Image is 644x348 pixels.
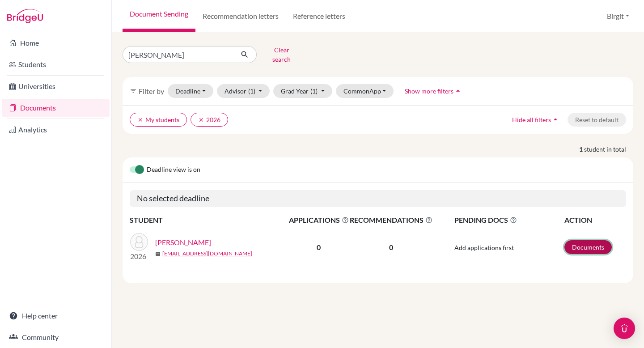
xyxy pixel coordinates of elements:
[162,250,252,258] a: [EMAIL_ADDRESS][DOMAIN_NAME]
[130,214,288,226] th: STUDENT
[397,84,470,98] button: Show more filtersarrow_drop_up
[603,8,633,25] button: Birgit
[453,86,462,95] i: arrow_drop_up
[147,165,200,175] span: Deadline view is on
[336,84,394,98] button: CommonApp
[454,215,563,225] span: PENDING DOCS
[2,55,110,73] a: Students
[512,116,551,123] span: Hide all filters
[155,251,161,257] span: mail
[568,113,626,127] button: Reset to default
[130,113,187,127] button: clearMy students
[614,318,635,339] div: Open Intercom Messenger
[130,251,148,262] p: 2026
[191,113,228,127] button: clear2026
[2,99,110,117] a: Documents
[350,215,432,225] span: RECOMMENDATIONS
[168,84,213,98] button: Deadline
[139,87,164,95] span: Filter by
[217,84,270,98] button: Advisor(1)
[310,87,318,95] span: (1)
[123,46,233,63] input: Find student by name...
[289,215,349,225] span: APPLICATIONS
[2,77,110,95] a: Universities
[2,34,110,52] a: Home
[350,242,432,253] p: 0
[257,43,306,66] button: Clear search
[454,244,514,251] span: Add applications first
[504,113,568,127] button: Hide all filtersarrow_drop_up
[130,190,626,207] h5: No selected deadline
[564,240,612,254] a: Documents
[551,115,560,124] i: arrow_drop_up
[130,233,148,251] img: Kapadia, Riya
[579,144,584,154] strong: 1
[273,84,332,98] button: Grad Year(1)
[2,328,110,346] a: Community
[405,87,453,95] span: Show more filters
[137,117,144,123] i: clear
[584,144,633,154] span: student in total
[198,117,204,123] i: clear
[130,87,137,94] i: filter_list
[317,243,321,251] b: 0
[564,214,626,226] th: ACTION
[155,237,211,248] a: [PERSON_NAME]
[7,9,43,23] img: Bridge-U
[2,307,110,325] a: Help center
[248,87,255,95] span: (1)
[2,121,110,139] a: Analytics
